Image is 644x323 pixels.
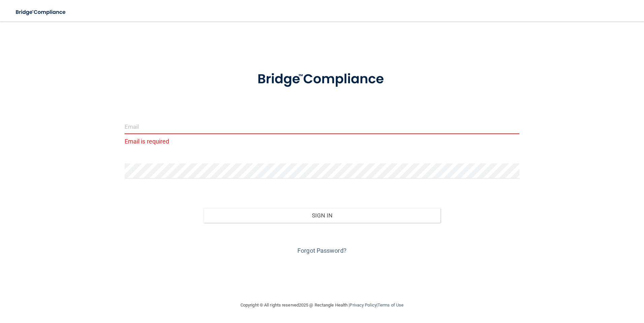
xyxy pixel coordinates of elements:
a: Privacy Policy [350,302,376,308]
img: bridge_compliance_login_screen.278c3ca4.svg [10,5,72,19]
a: Forgot Password? [297,247,347,254]
button: Sign In [203,208,441,223]
a: Terms of Use [378,302,404,308]
img: bridge_compliance_login_screen.278c3ca4.svg [244,62,400,97]
p: Email is required [125,136,520,147]
input: Email [125,119,520,134]
div: Copyright © All rights reserved 2025 @ Rectangle Health | | [199,294,445,316]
